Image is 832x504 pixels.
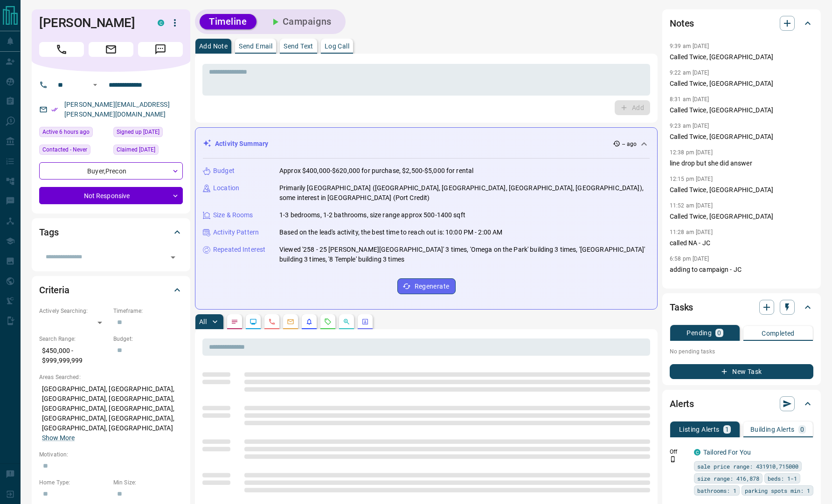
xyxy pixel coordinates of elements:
[199,318,207,325] p: All
[670,396,694,411] h2: Alerts
[745,486,810,495] span: parking spots min: 1
[64,101,170,118] a: [PERSON_NAME][EMAIL_ADDRESS][PERSON_NAME][DOMAIN_NAME]
[138,42,183,57] span: Message
[670,456,676,463] svg: Push Notification Only
[39,221,183,243] div: Tags
[39,42,84,57] span: Call
[39,307,109,315] p: Actively Searching:
[670,448,688,456] p: Off
[697,486,736,495] span: bathrooms: 1
[670,296,813,318] div: Tasks
[215,139,268,149] p: Activity Summary
[90,79,101,90] button: Open
[117,127,159,137] span: Signed up [DATE]
[279,228,502,237] p: Based on the lead's activity, the best time to reach out is: 10:00 PM - 2:00 AM
[199,43,228,49] p: Add Note
[670,282,709,289] p: 5:59 pm [DATE]
[670,69,709,76] p: 9:22 am [DATE]
[324,318,332,325] svg: Requests
[670,105,813,115] p: Called Twice, [GEOGRAPHIC_DATA]
[697,474,759,483] span: size range: 416,878
[397,278,456,294] button: Regenerate
[670,265,813,275] p: adding to campaign - JC
[670,96,709,103] p: 8:31 am [DATE]
[213,228,259,237] p: Activity Pattern
[694,449,700,456] div: condos.ca
[670,149,713,156] p: 12:38 pm [DATE]
[203,135,650,152] div: Activity Summary-- ago
[279,245,650,264] p: Viewed '258 - 25 [PERSON_NAME][GEOGRAPHIC_DATA]' 3 times, 'Omega on the Park' building 3 times, '...
[670,43,709,49] p: 9:39 am [DATE]
[703,449,751,456] a: Tailored For You
[686,330,712,336] p: Pending
[39,187,183,204] div: Not Responsive
[670,132,813,142] p: Called Twice, [GEOGRAPHIC_DATA]
[679,426,720,433] p: Listing Alerts
[670,212,813,221] p: Called Twice, [GEOGRAPHIC_DATA]
[113,307,183,315] p: Timeframe:
[287,318,294,325] svg: Emails
[717,330,721,336] p: 0
[284,43,313,49] p: Send Text
[670,52,813,62] p: Called Twice, [GEOGRAPHIC_DATA]
[200,14,257,29] button: Timeline
[113,145,183,158] div: Fri Mar 07 2025
[670,159,813,168] p: line drop but she did answer
[158,20,164,26] div: condos.ca
[762,330,795,337] p: Completed
[39,335,109,343] p: Search Range:
[670,255,709,262] p: 6:58 pm [DATE]
[670,176,713,182] p: 12:15 pm [DATE]
[113,127,183,140] div: Fri Mar 07 2025
[800,426,804,433] p: 0
[670,238,813,248] p: called NA - JC
[117,145,155,154] span: Claimed [DATE]
[39,15,144,30] h1: [PERSON_NAME]
[42,433,75,443] button: Show More
[750,426,795,433] p: Building Alerts
[239,43,272,49] p: Send Email
[39,279,183,301] div: Criteria
[213,210,253,220] p: Size & Rooms
[725,426,729,433] p: 1
[42,127,90,137] span: Active 6 hours ago
[39,381,183,446] p: [GEOGRAPHIC_DATA], [GEOGRAPHIC_DATA], [GEOGRAPHIC_DATA], [GEOGRAPHIC_DATA], [GEOGRAPHIC_DATA], [G...
[279,183,650,203] p: Primarily [GEOGRAPHIC_DATA] ([GEOGRAPHIC_DATA], [GEOGRAPHIC_DATA], [GEOGRAPHIC_DATA], [GEOGRAPHIC...
[166,251,180,264] button: Open
[39,225,58,240] h2: Tags
[39,373,183,381] p: Areas Searched:
[39,127,109,140] div: Mon Oct 13 2025
[670,185,813,195] p: Called Twice, [GEOGRAPHIC_DATA]
[670,79,813,89] p: Called Twice, [GEOGRAPHIC_DATA]
[89,42,133,57] span: Email
[697,462,798,471] span: sale price range: 431910,715000
[39,450,183,459] p: Motivation:
[670,229,713,235] p: 11:28 am [DATE]
[670,16,694,31] h2: Notes
[622,140,637,148] p: -- ago
[42,145,87,154] span: Contacted - Never
[325,43,349,49] p: Log Call
[231,318,238,325] svg: Notes
[279,210,465,220] p: 1-3 bedrooms, 1-2 bathrooms, size range approx 500-1400 sqft
[39,343,109,368] p: $450,000 - $999,999,999
[260,14,341,29] button: Campaigns
[305,318,313,325] svg: Listing Alerts
[361,318,369,325] svg: Agent Actions
[768,474,797,483] span: beds: 1-1
[670,123,709,129] p: 9:23 am [DATE]
[51,106,58,113] svg: Email Verified
[279,166,473,176] p: Approx $400,000-$620,000 for purchase, $2,500-$5,000 for rental
[39,283,69,297] h2: Criteria
[213,183,239,193] p: Location
[268,318,276,325] svg: Calls
[250,318,257,325] svg: Lead Browsing Activity
[213,245,265,255] p: Repeated Interest
[670,300,693,315] h2: Tasks
[670,12,813,35] div: Notes
[670,364,813,379] button: New Task
[39,162,183,180] div: Buyer , Precon
[113,478,183,487] p: Min Size:
[343,318,350,325] svg: Opportunities
[39,478,109,487] p: Home Type:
